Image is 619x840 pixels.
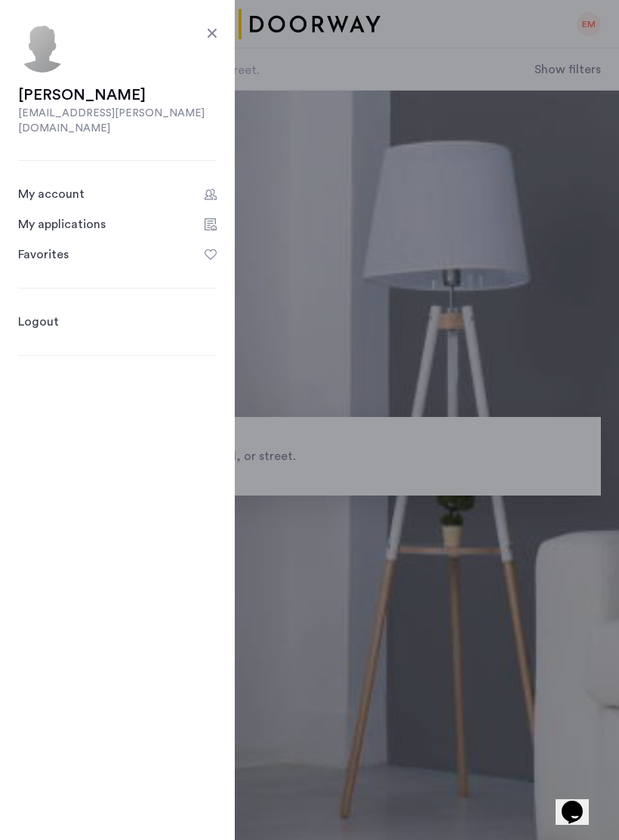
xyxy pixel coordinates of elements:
[18,246,69,264] div: Favorites
[18,246,217,264] a: Favorites
[18,85,217,106] div: [PERSON_NAME]
[18,185,85,203] div: My account
[18,24,66,73] img: user
[556,780,604,825] iframe: chat widget
[18,313,59,331] a: Logout
[18,215,217,233] a: Applications
[18,185,217,203] a: Account
[18,215,106,233] div: My applications
[18,106,217,136] div: [EMAIL_ADDRESS][PERSON_NAME][DOMAIN_NAME]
